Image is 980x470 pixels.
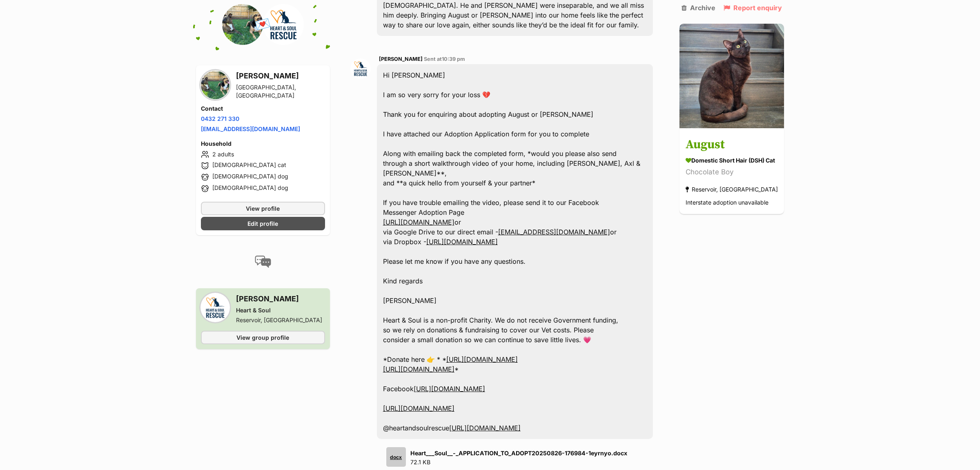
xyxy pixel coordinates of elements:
img: conversation-icon-4a6f8262b818ee0b60e3300018af0b2d0b884aa5de6e9bcb8d3d4eeb1a70a7c4.svg [255,256,271,268]
img: Lauren Bordonaro profile pic [222,4,263,45]
li: [DEMOGRAPHIC_DATA] dog [201,184,325,194]
div: Chocolate Boy [686,167,778,178]
a: View profile [201,202,325,215]
img: August [679,24,784,128]
div: Reservoir, [GEOGRAPHIC_DATA] [236,316,322,324]
span: Edit profile [247,219,278,228]
img: Heart & Soul profile pic [263,4,304,45]
a: [URL][DOMAIN_NAME] [383,365,454,373]
a: [URL][DOMAIN_NAME] [414,385,485,393]
span: [PERSON_NAME] [379,56,423,62]
li: [DEMOGRAPHIC_DATA] dog [201,172,325,182]
div: [GEOGRAPHIC_DATA], [GEOGRAPHIC_DATA] [236,83,325,100]
h4: Contact [201,105,325,113]
a: Edit profile [201,217,325,230]
a: [URL][DOMAIN_NAME] [446,355,518,363]
h3: [PERSON_NAME] [236,70,325,82]
a: [EMAIL_ADDRESS][DOMAIN_NAME] [498,228,610,236]
div: Reservoir, [GEOGRAPHIC_DATA] [686,184,778,195]
div: Domestic Short Hair (DSH) Cat [686,156,778,165]
span: 💌 [254,16,272,33]
a: [URL][DOMAIN_NAME] [383,404,454,412]
span: View group profile [236,333,289,342]
span: 10:39 pm [442,56,465,62]
li: [DEMOGRAPHIC_DATA] cat [201,161,325,171]
div: Heart & Soul [236,306,322,314]
a: Archive [682,4,715,11]
a: [EMAIL_ADDRESS][DOMAIN_NAME] [201,125,300,132]
h3: August [686,136,778,154]
span: Interstate adoption unavailable [686,199,768,206]
div: Hi [PERSON_NAME] I am so very sorry for your loss 💔 Thank you for enquiring about adopting August... [377,64,653,439]
span: 72.1 KB [410,459,430,466]
a: View group profile [201,331,325,344]
h3: [PERSON_NAME] [236,293,322,305]
h4: Household [201,140,325,148]
a: [URL][DOMAIN_NAME] [426,238,498,246]
a: docx [383,447,406,467]
a: [URL][DOMAIN_NAME] [383,218,454,226]
li: 2 adults [201,149,325,159]
span: View profile [246,204,280,213]
img: Heart & Soul profile pic [201,293,229,322]
a: Report enquiry [724,4,782,11]
strong: Heart___Soul__-_APPLICATION_TO_ADOPT20250826-176984-1eyrnyo.docx [410,450,627,457]
img: Lauren Bordonaro profile pic [201,71,229,99]
div: docx [386,447,406,467]
a: August Domestic Short Hair (DSH) Cat Chocolate Boy Reservoir, [GEOGRAPHIC_DATA] Interstate adopti... [679,130,784,214]
span: Sent at [424,56,465,62]
a: 0432 271 330 [201,115,239,122]
a: [URL][DOMAIN_NAME] [449,424,521,432]
img: Megan Ostwald profile pic [350,58,371,79]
